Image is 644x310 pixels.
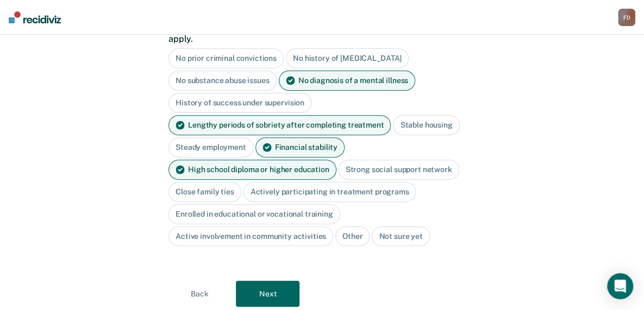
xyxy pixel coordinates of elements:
div: Steady employment [168,137,253,157]
div: Stable housing [393,115,459,135]
div: No substance abuse issues [168,71,277,91]
div: Financial stability [255,137,345,157]
div: F D [618,9,635,26]
button: Back [168,281,232,307]
div: Other [335,226,370,246]
div: Actively participating in treatment programs [243,182,416,202]
div: Close family ties [168,182,241,202]
div: No prior criminal convictions [168,48,284,68]
button: Next [236,281,299,307]
div: No diagnosis of a mental illness [279,71,416,91]
img: Recidiviz [9,11,61,23]
div: History of success under supervision [168,93,311,113]
div: Open Intercom Messenger [607,273,633,299]
div: High school diploma or higher education [168,160,336,180]
div: Lengthy periods of sobriety after completing treatment [168,115,391,135]
div: Enrolled in educational or vocational training [168,204,340,224]
div: Not sure yet [372,226,429,246]
div: Active involvement in community activities [168,226,333,246]
div: No history of [MEDICAL_DATA] [286,48,409,68]
button: FD [618,9,635,26]
div: Strong social support network [339,160,459,180]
